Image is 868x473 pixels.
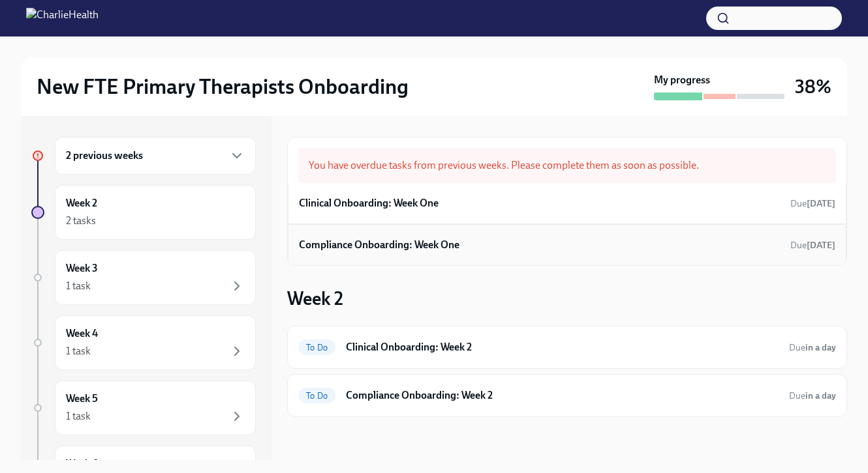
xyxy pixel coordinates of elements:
div: 1 task [66,409,91,423]
strong: My progress [654,73,710,87]
strong: in a day [805,342,836,353]
h2: New FTE Primary Therapists Onboarding [37,74,409,100]
div: You have overdue tasks from previous weeks. Please complete them as soon as possible. [298,148,836,183]
a: Week 31 task [31,250,256,305]
h6: 2 previous weeks [66,149,143,163]
div: 2 tasks [66,214,96,228]
span: Due [789,342,836,353]
span: October 5th, 2025 10:00 [790,197,835,210]
strong: [DATE] [807,198,835,209]
a: To DoClinical Onboarding: Week 2Duein a day [298,337,836,358]
span: Due [789,390,836,401]
h3: 38% [795,75,831,98]
span: To Do [298,343,335,352]
span: Due [790,198,835,209]
span: Due [790,240,835,251]
a: Week 22 tasks [31,185,256,240]
h6: Week 3 [66,261,98,276]
span: To Do [298,391,335,401]
div: 2 previous weeks [55,137,256,175]
span: October 11th, 2025 10:00 [789,390,836,402]
h6: Week 5 [66,392,98,406]
img: CharlieHealth [26,8,99,29]
a: To DoCompliance Onboarding: Week 2Duein a day [298,385,836,406]
h6: Clinical Onboarding: Week 2 [346,340,779,354]
a: Week 51 task [31,380,256,435]
div: 1 task [66,279,91,293]
h3: Week 2 [287,287,343,310]
h6: Clinical Onboarding: Week One [299,196,439,210]
h6: Week 2 [66,196,97,210]
a: Clinical Onboarding: Week OneDue[DATE] [299,193,835,213]
strong: in a day [805,390,836,401]
a: Compliance Onboarding: Week OneDue[DATE] [299,235,835,255]
h6: Compliance Onboarding: Week 2 [346,388,779,403]
span: October 5th, 2025 10:00 [790,239,835,251]
span: October 11th, 2025 10:00 [789,341,836,354]
h6: Compliance Onboarding: Week One [299,238,459,252]
strong: [DATE] [807,240,835,251]
div: 1 task [66,344,91,358]
h6: Week 4 [66,326,98,341]
h6: Week 6 [66,457,98,471]
a: Week 41 task [31,315,256,370]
